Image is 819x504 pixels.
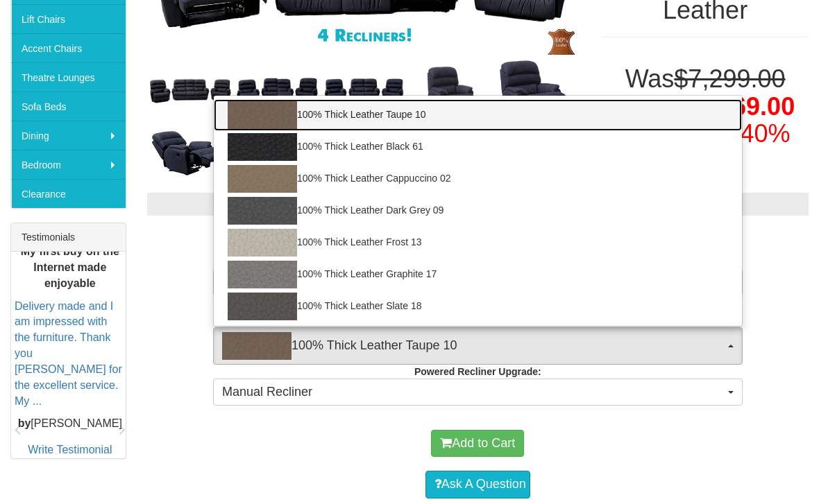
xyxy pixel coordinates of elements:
[214,290,742,322] a: 100% Thick Leather Slate 18
[214,259,742,290] a: 100% Thick Leather Graphite 17
[228,101,297,129] img: 100% Thick Leather Taupe 10
[228,261,297,288] img: 100% Thick Leather Graphite 17
[228,133,297,161] img: 100% Thick Leather Black 61
[228,165,297,193] img: 100% Thick Leather Cappuccino 02
[214,195,742,227] a: 100% Thick Leather Dark Grey 09
[214,163,742,195] a: 100% Thick Leather Cappuccino 02
[228,197,297,225] img: 100% Thick Leather Dark Grey 09
[214,227,742,259] a: 100% Thick Leather Frost 13
[214,99,742,131] a: 100% Thick Leather Taupe 10
[214,131,742,163] a: 100% Thick Leather Black 61
[228,229,297,257] img: 100% Thick Leather Frost 13
[228,293,297,320] img: 100% Thick Leather Slate 18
